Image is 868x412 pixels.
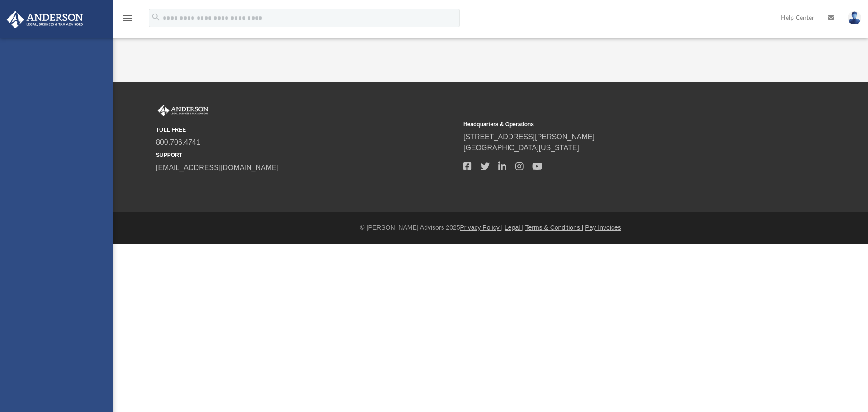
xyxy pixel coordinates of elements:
a: [STREET_ADDRESS][PERSON_NAME] [463,133,594,141]
a: Terms & Conditions | [525,224,584,231]
a: Pay Invoices [585,224,621,231]
a: Privacy Policy | [460,224,503,231]
img: Anderson Advisors Platinum Portal [156,105,210,117]
small: TOLL FREE [156,126,457,134]
img: Anderson Advisors Platinum Portal [4,11,86,28]
a: menu [122,17,133,24]
a: 800.706.4741 [156,138,200,146]
i: menu [122,13,133,24]
a: [GEOGRAPHIC_DATA][US_STATE] [463,144,579,152]
a: [EMAIL_ADDRESS][DOMAIN_NAME] [156,164,278,171]
a: Legal | [505,224,524,231]
i: search [151,12,161,22]
img: User Pic [848,11,861,24]
small: SUPPORT [156,151,457,159]
div: © [PERSON_NAME] Advisors 2025 [113,223,868,232]
small: Headquarters & Operations [463,120,764,128]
